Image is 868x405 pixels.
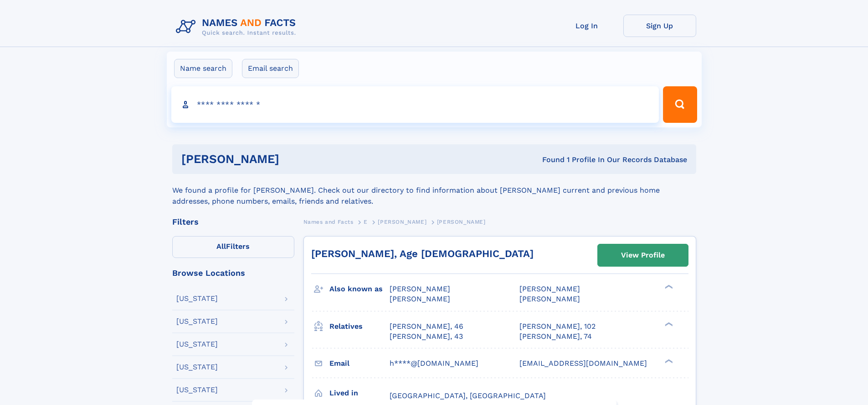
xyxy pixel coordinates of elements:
div: ❯ [663,321,673,327]
span: [PERSON_NAME] [519,295,580,303]
div: Filters [172,218,294,226]
h3: Also known as [329,281,390,297]
a: [PERSON_NAME], 46 [390,321,463,331]
div: Found 1 Profile In Our Records Database [411,155,687,165]
span: [GEOGRAPHIC_DATA], [GEOGRAPHIC_DATA] [390,391,546,400]
div: View Profile [621,245,665,266]
label: Name search [174,59,232,78]
div: ❯ [663,284,673,290]
div: [US_STATE] [176,318,218,325]
div: Browse Locations [172,269,294,277]
span: All [216,242,226,251]
span: E [364,219,368,225]
span: [EMAIL_ADDRESS][DOMAIN_NAME] [519,359,647,368]
h3: Lived in [329,385,390,401]
input: search input [171,86,659,123]
div: ❯ [663,358,673,364]
div: We found a profile for [PERSON_NAME]. Check out our directory to find information about [PERSON_N... [172,174,696,207]
span: [PERSON_NAME] [519,284,580,293]
h1: [PERSON_NAME] [181,153,411,165]
a: [PERSON_NAME], 43 [390,331,463,342]
span: [PERSON_NAME] [437,219,486,225]
button: Search Button [663,86,697,123]
span: [PERSON_NAME] [378,219,426,225]
a: [PERSON_NAME], 74 [519,331,592,342]
div: [US_STATE] [176,341,218,348]
a: View Profile [598,244,688,266]
label: Filters [172,236,294,258]
div: [US_STATE] [176,295,218,302]
div: [US_STATE] [176,363,218,371]
h3: Email [329,356,390,371]
div: [US_STATE] [176,386,218,394]
a: E [364,216,368,227]
span: [PERSON_NAME] [390,295,450,303]
a: [PERSON_NAME] [378,216,426,227]
img: Logo Names and Facts [172,15,303,39]
a: Sign Up [623,15,696,37]
a: Log In [550,15,623,37]
a: [PERSON_NAME], Age [DEMOGRAPHIC_DATA] [311,248,534,259]
a: Names and Facts [303,216,354,227]
a: [PERSON_NAME], 102 [519,321,596,331]
label: Email search [242,59,299,78]
span: [PERSON_NAME] [390,284,450,293]
h3: Relatives [329,319,390,334]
